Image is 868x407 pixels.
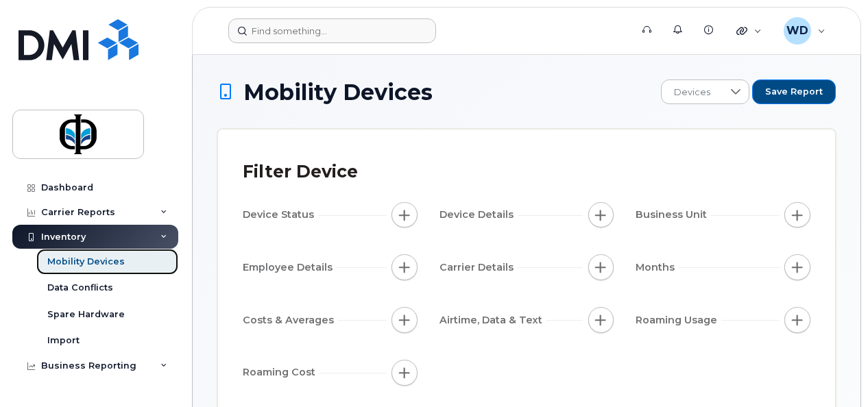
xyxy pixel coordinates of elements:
[439,313,546,328] span: Airtime, Data & Text
[243,313,338,328] span: Costs & Averages
[243,260,337,275] span: Employee Details
[752,79,836,104] button: Save Report
[662,80,723,105] span: Devices
[243,154,358,190] div: Filter Device
[439,208,518,222] span: Device Details
[243,365,320,380] span: Roaming Cost
[636,208,711,222] span: Business Unit
[765,86,823,98] span: Save Report
[439,260,518,275] span: Carrier Details
[243,208,318,222] span: Device Status
[636,260,679,275] span: Months
[636,313,721,328] span: Roaming Usage
[243,80,433,104] span: Mobility Devices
